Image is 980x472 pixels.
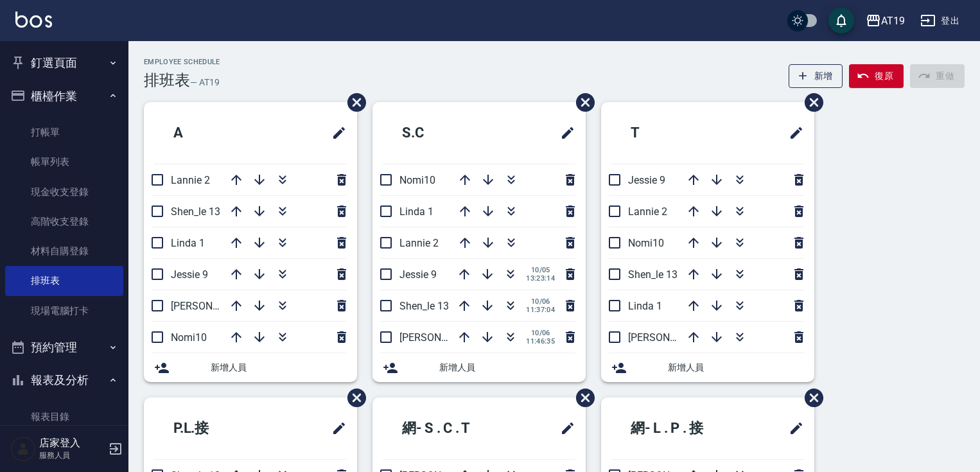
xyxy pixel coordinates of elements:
span: 修改班表的標題 [552,118,575,148]
span: 刪除班表 [338,83,368,121]
a: 報表目錄 [5,402,123,432]
span: Jessie 9 [171,268,208,281]
a: 現金收支登錄 [5,177,123,207]
span: Shen_le 13 [171,205,220,218]
span: Lannie 2 [399,237,439,249]
span: 10/06 [526,297,555,306]
button: 預約管理 [5,331,123,364]
span: Linda 1 [171,237,205,249]
div: AT19 [881,13,905,29]
button: 登出 [915,9,965,33]
span: 修改班表的標題 [781,118,804,148]
span: 11:46:35 [526,337,555,345]
span: Linda 1 [399,205,433,218]
span: 13:23:14 [526,274,555,283]
h2: Employee Schedule [144,58,220,66]
span: 修改班表的標題 [324,413,347,444]
div: 新增人員 [144,353,357,382]
h2: 網- S . C . T [383,405,521,451]
button: 櫃檯作業 [5,80,123,113]
a: 打帳單 [5,118,123,147]
span: [PERSON_NAME] 6 [171,300,256,312]
span: Linda 1 [628,300,662,312]
span: 刪除班表 [338,379,368,417]
span: Nomi10 [628,237,664,249]
span: 修改班表的標題 [781,413,804,444]
span: 刪除班表 [795,83,825,121]
span: 10/05 [526,266,555,274]
span: Nomi10 [171,331,207,344]
span: Shen_le 13 [628,268,678,281]
span: Nomi10 [399,174,435,186]
div: 新增人員 [372,353,586,382]
span: Lannie 2 [171,174,210,186]
h2: 網- L . P . 接 [611,405,752,451]
span: Jessie 9 [628,174,665,186]
span: [PERSON_NAME] 6 [399,331,485,344]
img: Person [10,436,36,462]
div: 新增人員 [601,353,814,382]
h2: A [154,110,263,156]
span: 修改班表的標題 [324,118,347,148]
span: 刪除班表 [566,379,597,417]
button: 釘選頁面 [5,46,123,80]
h2: P.L.接 [154,405,276,451]
span: 刪除班表 [566,83,597,121]
span: 10/06 [526,329,555,337]
h5: 店家登入 [39,437,105,450]
button: 新增 [789,64,843,88]
span: Lannie 2 [628,205,667,218]
a: 高階收支登錄 [5,207,123,236]
a: 帳單列表 [5,147,123,177]
span: 新增人員 [211,361,347,374]
a: 材料自購登錄 [5,236,123,266]
span: 修改班表的標題 [552,413,575,444]
button: 復原 [849,64,904,88]
span: 11:37:04 [526,306,555,314]
span: Shen_le 13 [399,300,449,312]
button: AT19 [861,8,910,34]
img: Logo [15,12,52,28]
a: 現場電腦打卡 [5,296,123,326]
h2: S.C [383,110,498,156]
a: 排班表 [5,266,123,295]
span: [PERSON_NAME] 6 [628,331,713,344]
span: Jessie 9 [399,268,437,281]
h3: 排班表 [144,71,190,89]
h2: T [611,110,720,156]
h6: — AT19 [190,76,220,89]
button: 報表及分析 [5,363,123,397]
span: 刪除班表 [795,379,825,417]
span: 新增人員 [668,361,804,374]
p: 服務人員 [39,450,105,461]
span: 新增人員 [439,361,575,374]
button: save [828,8,854,33]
